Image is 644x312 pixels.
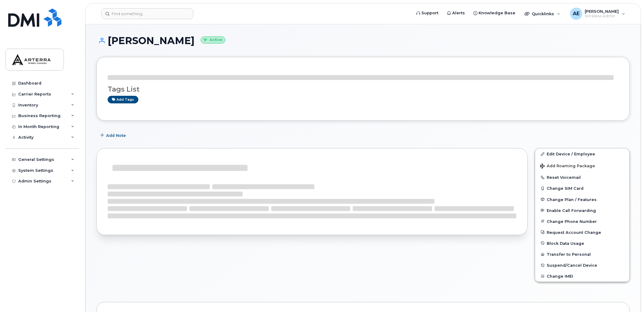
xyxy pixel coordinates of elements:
button: Change Phone Number [535,216,629,227]
h3: Tags List [108,85,618,93]
button: Transfer to Personal [535,249,629,260]
small: Active [201,36,225,43]
button: Change IMEI [535,271,629,282]
span: Enable Call Forwarding [547,208,596,213]
button: Change Plan / Features [535,194,629,205]
button: Suspend/Cancel Device [535,260,629,271]
span: Suspend/Cancel Device [547,263,597,268]
span: Add Note [106,133,126,138]
button: Reset Voicemail [535,172,629,183]
span: Add Roaming Package [540,164,595,169]
a: Edit Device / Employee [535,148,629,159]
h1: [PERSON_NAME] [96,35,630,46]
button: Request Account Change [535,227,629,238]
button: Change SIM Card [535,183,629,194]
span: Change Plan / Features [547,197,597,202]
button: Add Note [96,130,131,141]
button: Block Data Usage [535,238,629,249]
button: Add Roaming Package [535,159,629,172]
a: Add tags [108,96,138,103]
button: Enable Call Forwarding [535,205,629,216]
